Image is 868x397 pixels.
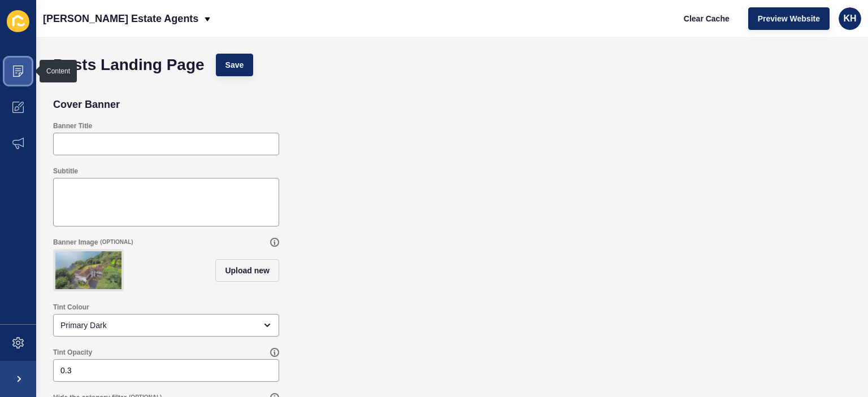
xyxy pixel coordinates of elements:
p: [PERSON_NAME] Estate Agents [43,5,198,33]
span: Upload new [225,265,270,276]
span: Save [225,59,244,71]
button: Preview Website [748,7,830,30]
img: e114a0fe2b8ced8683b59bddf8ce3f7d.jpg [55,251,121,289]
div: Content [46,67,70,76]
span: Preview Website [758,13,820,24]
button: Save [216,54,254,76]
button: Clear Cache [674,7,739,30]
span: Clear Cache [684,13,730,24]
div: open menu [53,314,279,337]
button: Upload new [215,259,279,282]
label: Banner Title [53,121,92,130]
label: Banner Image [53,238,98,247]
h2: Cover Banner [53,99,120,110]
h1: Posts Landing Page [53,59,205,71]
label: Tint Colour [53,303,89,312]
label: Subtitle [53,167,78,176]
span: (OPTIONAL) [100,238,133,246]
label: Tint Opacity [53,348,92,357]
span: KH [843,13,856,24]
